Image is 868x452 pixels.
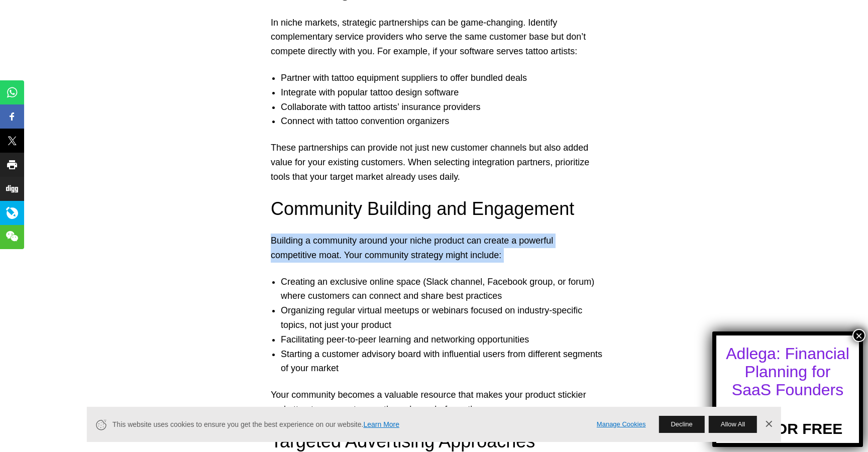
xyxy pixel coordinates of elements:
[597,419,646,430] a: Manage Cookies
[271,234,597,263] p: Building a community around your niche product can create a powerful competitive moat. Your commu...
[761,417,776,432] a: Dismiss Banner
[271,16,597,59] p: In niche markets, strategic partnerships can be game-changing. Identify complementary service pro...
[725,345,850,399] div: Adlega: Financial Planning for SaaS Founders
[281,100,607,115] li: Collaborate with tattoo artists’ insurance providers
[733,403,842,437] a: TRY FOR FREE
[281,332,607,347] li: Facilitating peer-to-peer learning and networking opportunities
[852,329,865,342] button: Close
[271,196,597,221] h3: Community Building and Engagement
[281,275,607,304] li: Creating an exclusive online space (Slack channel, Facebook group, or forum) where customers can ...
[363,420,399,428] a: Learn More
[113,419,583,430] span: This website uses cookies to ensure you get the best experience on our website.
[281,303,607,332] li: Organizing regular virtual meetups or webinars focused on industry-specific topics, not just your...
[271,388,597,417] p: Your community becomes a valuable resource that makes your product stickier and attracts new cust...
[281,114,607,129] li: Connect with tattoo convention organizers
[709,416,757,433] button: Allow All
[271,141,597,184] p: These partnerships can provide not just new customer channels but also added value for your exist...
[281,347,607,376] li: Starting a customer advisory board with influential users from different segments of your market
[659,416,704,433] button: Decline
[95,418,107,431] svg: Cookie Icon
[281,85,607,100] li: Integrate with popular tattoo design software
[281,71,607,85] li: Partner with tattoo equipment suppliers to offer bundled deals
